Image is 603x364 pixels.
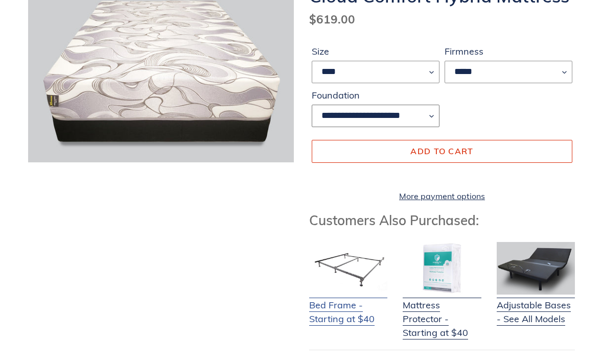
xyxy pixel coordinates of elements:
[309,12,355,27] span: $619.00
[403,242,481,295] img: Mattress Protector
[309,242,387,295] img: Bed Frame
[309,286,387,326] a: Bed Frame - Starting at $40
[309,213,575,229] h3: Customers Also Purchased:
[445,45,572,59] label: Firmness
[497,286,575,326] a: Adjustable Bases - See All Models
[312,45,439,59] label: Size
[312,89,439,103] label: Foundation
[403,286,481,340] a: Mattress Protector - Starting at $40
[410,147,473,157] span: Add to cart
[497,242,575,295] img: Adjustable Base
[312,190,572,203] a: More payment options
[312,140,572,163] button: Add to cart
